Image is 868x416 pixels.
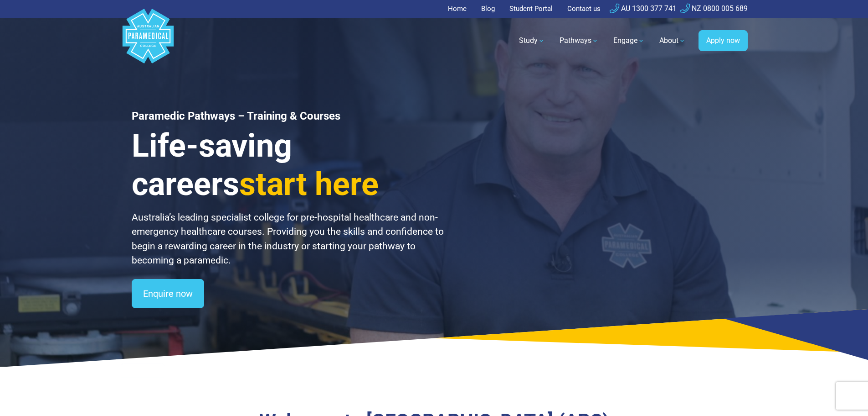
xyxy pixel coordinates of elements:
[608,28,650,53] a: Engage
[610,4,677,13] a: AU 1300 377 741
[554,28,604,53] a: Pathways
[121,18,175,64] a: Australian Paramedical College
[654,28,691,53] a: About
[132,126,445,203] h3: Life-saving careers
[699,30,748,51] a: Apply now
[514,28,550,53] a: Study
[132,211,445,268] p: Australia’s leading specialist college for pre-hospital healthcare and non-emergency healthcare c...
[239,165,379,203] span: start here
[132,110,445,123] h1: Paramedic Pathways – Training & Courses
[680,4,748,13] a: NZ 0800 005 689
[132,279,204,308] a: Enquire now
